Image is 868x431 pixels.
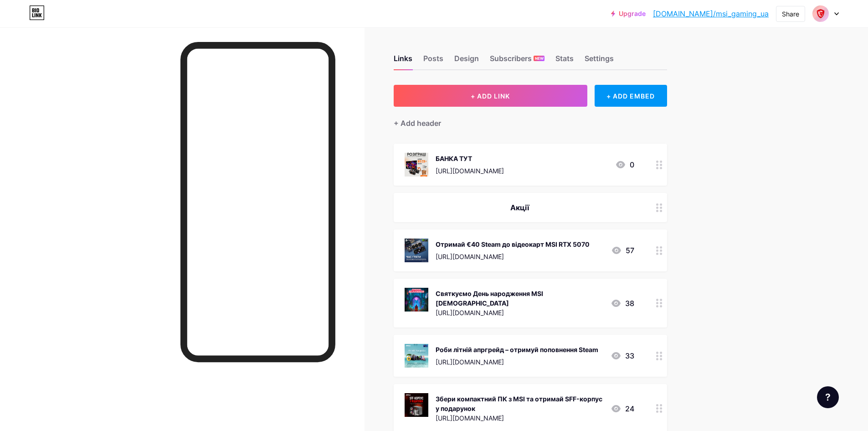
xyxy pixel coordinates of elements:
[611,403,634,414] div: 24
[405,202,634,213] div: Акції
[595,85,667,107] div: + ADD EMBED
[782,9,799,19] div: Share
[436,345,598,354] div: Роби літній апргрейд – отримуй поповнення Steam
[490,53,544,69] div: Subscribers
[812,5,829,22] img: Halina Krombet
[394,118,441,129] div: + Add header
[405,393,428,417] img: Збери компактний ПК з MSI та отримай SFF-корпус у подарунок
[405,344,428,368] img: Роби літній апргрейд – отримуй поповнення Steam
[585,53,614,69] div: Settings
[611,298,634,309] div: 38
[436,154,504,163] div: БАНКА ТУТ
[611,350,634,361] div: 33
[436,289,603,308] div: Святкуємо День народження MSI [DEMOGRAPHIC_DATA]
[555,53,574,69] div: Stats
[436,308,603,317] div: [URL][DOMAIN_NAME]
[436,357,598,367] div: [URL][DOMAIN_NAME]
[436,252,590,261] div: [URL][DOMAIN_NAME]
[423,53,443,69] div: Posts
[454,53,479,69] div: Design
[535,56,544,61] span: NEW
[405,239,428,262] img: Отримай €40 Steam до відеокарт MSI RTX 5070
[405,288,428,312] img: Святкуємо День народження MSI 2025
[471,92,510,100] span: + ADD LINK
[436,394,603,413] div: Збери компактний ПК з MSI та отримай SFF-корпус у подарунок
[436,413,603,423] div: [URL][DOMAIN_NAME]
[394,53,412,69] div: Links
[653,8,769,19] a: [DOMAIN_NAME]/msi_gaming_ua
[394,85,587,107] button: + ADD LINK
[436,166,504,176] div: [URL][DOMAIN_NAME]
[436,239,590,249] div: Отримай €40 Steam до відеокарт MSI RTX 5070
[611,10,646,17] a: Upgrade
[405,153,428,177] img: БАНКА ТУТ
[615,159,634,170] div: 0
[611,245,634,256] div: 57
